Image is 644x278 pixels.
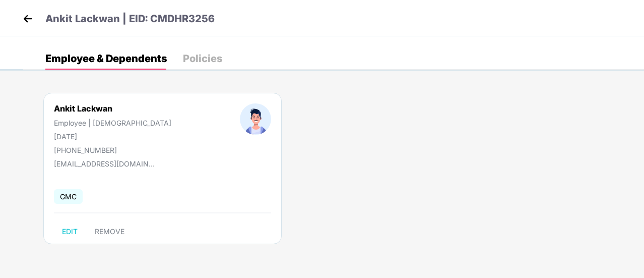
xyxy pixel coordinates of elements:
span: REMOVE [95,228,124,236]
div: Policies [183,53,222,64]
span: GMC [54,189,83,204]
button: EDIT [54,224,86,240]
div: [DATE] [54,132,171,141]
img: profileImage [240,103,271,135]
span: EDIT [62,228,78,236]
img: back [20,11,35,26]
button: REMOVE [87,224,133,240]
div: Employee | [DEMOGRAPHIC_DATA] [54,119,171,127]
div: [PHONE_NUMBER] [54,146,171,154]
div: Ankit Lackwan [54,103,171,114]
div: Employee & Dependents [45,53,167,64]
div: [EMAIL_ADDRESS][DOMAIN_NAME] [54,159,155,168]
p: Ankit Lackwan | EID: CMDHR3256 [45,11,215,27]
